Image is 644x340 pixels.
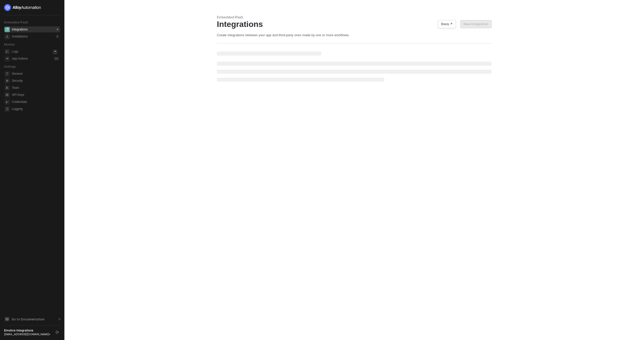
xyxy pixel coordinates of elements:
span: api-key [5,92,10,98]
button: New Integration [460,20,492,28]
div: Embedded iPaaS [217,15,492,19]
span: logout [56,331,59,334]
div: Docs ↗ [441,22,453,26]
a: Knowledge Base [4,316,60,322]
div: 0 % [54,57,59,61]
div: [EMAIL_ADDRESS][DOMAIN_NAME] • [4,332,51,336]
span: Credentials [12,99,59,105]
span: integrations [5,27,10,32]
span: Monitor [4,42,15,46]
div: Integrations [217,19,492,29]
span: team [5,85,10,91]
span: document-arrow [57,317,62,322]
div: 0 [56,27,59,31]
img: logo [4,4,41,11]
span: logging [5,106,10,112]
span: General [12,71,59,77]
span: icon-loader [53,50,58,55]
span: API Keys [12,92,59,98]
div: 0 [56,34,59,38]
span: installations [5,34,10,39]
div: Logs [12,50,18,54]
span: Security [12,78,59,84]
div: Create integrations between your app and third-party ones made by one or more workflows. [217,33,492,37]
span: Team [12,85,59,91]
span: Logging [12,106,59,112]
a: logo [4,4,60,11]
span: icon-logs [5,49,10,54]
span: documentation [5,317,10,322]
div: Integrations [12,27,28,32]
span: Go to Documentation [12,317,45,321]
button: Docs ↗ [438,20,456,28]
div: App Actions [12,57,28,61]
div: Emotive Integrations [4,328,51,332]
span: Settings [4,65,16,68]
div: Installations [12,34,28,39]
span: icon-app-actions [5,56,10,61]
span: Embedded iPaaS [4,20,28,24]
span: general [5,71,10,76]
span: security [5,78,10,83]
span: credentials [5,99,10,105]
